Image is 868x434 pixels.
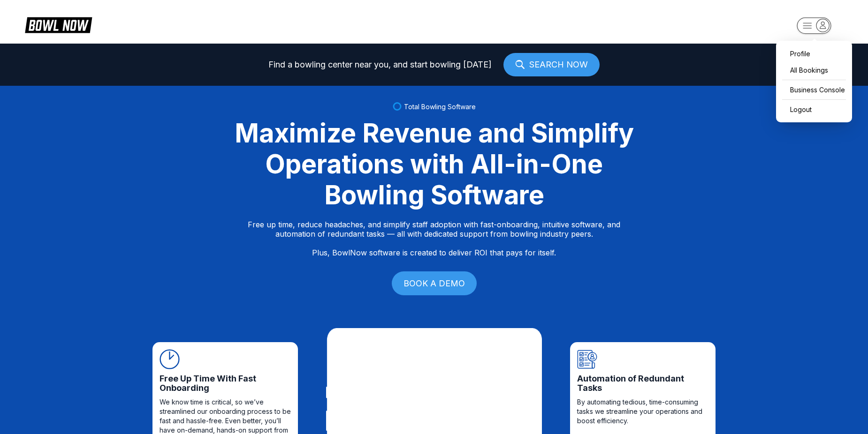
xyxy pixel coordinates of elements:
[781,101,814,118] button: Logout
[404,103,476,111] span: Total Bowling Software
[160,374,291,393] span: Free Up Time With Fast Onboarding
[248,220,620,257] p: Free up time, reduce headaches, and simplify staff adoption with fast-onboarding, intuitive softw...
[781,45,847,62] a: Profile
[268,60,492,69] span: Find a bowling center near you, and start bowling [DATE]
[577,374,708,393] span: Automation of Redundant Tasks
[781,82,847,98] a: Business Console
[781,62,847,78] a: All Bookings
[392,271,477,295] a: BOOK A DEMO
[223,118,645,210] div: Maximize Revenue and Simplify Operations with All-in-One Bowling Software
[577,397,708,426] span: By automating tedious, time-consuming tasks we streamline your operations and boost efficiency.
[503,53,600,76] a: SEARCH NOW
